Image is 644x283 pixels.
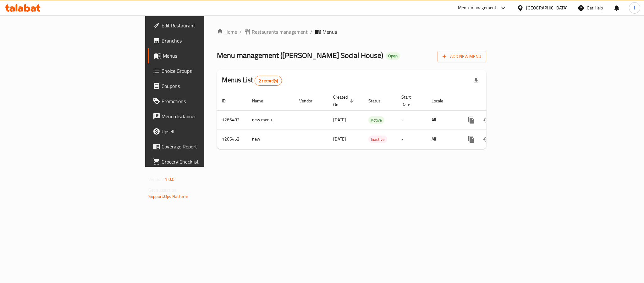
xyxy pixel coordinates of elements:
span: 2 record(s) [255,78,282,84]
span: [DATE] [333,135,346,143]
a: Grocery Checklist [148,154,253,169]
span: Menu disclaimer [162,113,248,120]
span: Upsell [162,128,248,135]
button: more [464,113,479,128]
h2: Menus List [222,75,282,86]
a: Branches [148,33,253,48]
div: Active [368,116,384,124]
span: Inactive [368,136,387,143]
td: All [427,110,459,130]
div: [GEOGRAPHIC_DATA] [526,4,568,11]
span: Status [368,97,389,105]
li: / [310,28,312,36]
a: Restaurants management [244,28,308,36]
span: Menus [322,28,337,36]
a: Support.OpsPlatform [148,192,188,200]
span: Grocery Checklist [162,158,248,165]
td: new menu [247,110,294,130]
span: 1.0.0 [165,175,174,183]
a: Choice Groups [148,63,253,78]
span: I [634,4,635,11]
div: Export file [469,73,484,88]
div: Total records count [255,76,282,86]
span: Restaurants management [252,28,308,36]
span: Menu management ( [PERSON_NAME] Social House ) [217,48,383,62]
button: more [464,132,479,147]
button: Change Status [479,132,494,147]
span: Promotions [162,97,248,105]
button: Change Status [479,113,494,128]
span: Get support on: [148,186,177,194]
a: Promotions [148,94,253,109]
span: Active [368,117,384,124]
a: Menus [148,48,253,63]
span: Coupons [162,82,248,90]
span: Version: [148,175,164,183]
span: ID [222,97,234,105]
a: Edit Restaurant [148,18,253,33]
a: Coverage Report [148,139,253,154]
td: - [396,110,427,130]
button: Add New Menu [438,51,486,62]
span: Edit Restaurant [162,22,248,29]
span: Locale [432,97,451,105]
span: Name [252,97,271,105]
span: [DATE] [333,116,346,124]
a: Coupons [148,78,253,94]
span: Menus [163,52,248,60]
a: Upsell [148,124,253,139]
span: Open [386,53,400,59]
div: Menu-management [458,4,497,12]
th: Actions [459,91,529,111]
nav: breadcrumb [217,28,486,36]
span: Choice Groups [162,67,248,75]
td: All [427,130,459,149]
div: Inactive [368,136,387,143]
span: Start Date [401,93,419,108]
td: - [396,130,427,149]
div: Open [386,52,400,60]
td: new [247,130,294,149]
span: Vendor [299,97,321,105]
span: Branches [162,37,248,44]
span: Created On [333,93,356,108]
span: Add New Menu [443,53,481,61]
span: Coverage Report [162,143,248,150]
a: Menu disclaimer [148,109,253,124]
table: enhanced table [217,91,529,149]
